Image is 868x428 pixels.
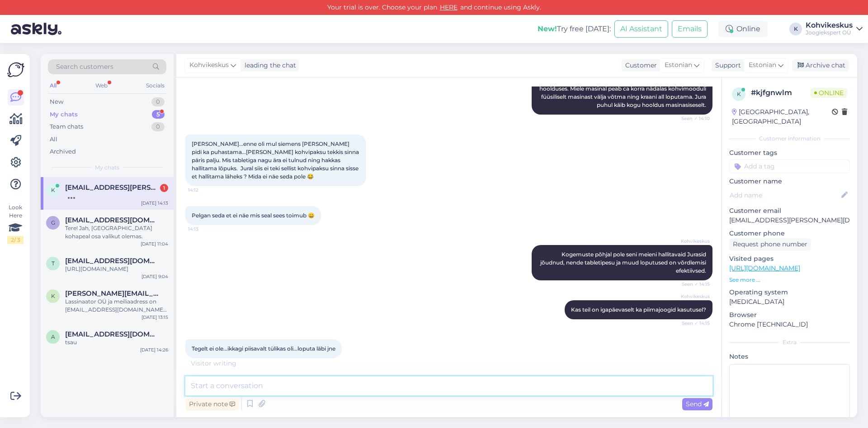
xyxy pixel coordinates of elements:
span: 14:13 [188,226,222,232]
span: My chats [95,164,119,172]
span: Kohvikeskus [189,60,229,70]
div: 1 [160,184,168,192]
span: anette.p2rn@gmail.com [65,330,159,338]
div: [DATE] 13:15 [142,314,168,321]
span: a [51,333,55,340]
div: [DATE] 14:13 [141,200,168,207]
div: Visitor writing [185,359,712,368]
div: Look Here [7,203,24,244]
span: Seen ✓ 14:15 [676,320,710,327]
span: Kogemuste põhjal pole seni meieni hallitavaid Jurasid jõudnud, nende tabletipesu ja muud loputuse... [540,251,708,274]
div: Customer [622,61,657,70]
span: K [51,293,55,299]
div: # kjfgnwlm [751,87,811,98]
span: Estonian [749,60,776,70]
div: Lassinaator OÜ ja meiliaadress on [EMAIL_ADDRESS][DOMAIN_NAME]. Aitäh! [65,298,168,314]
span: Kohvikeskus [676,293,710,300]
div: K [789,23,802,35]
span: Kohvikeskus [676,238,710,245]
span: Send [686,400,709,408]
a: [URL][DOMAIN_NAME] [729,264,800,272]
div: Socials [144,80,166,91]
img: Askly Logo [7,61,24,78]
span: K [51,187,55,193]
div: Archive chat [792,59,849,72]
div: All [50,135,57,144]
div: Archived [50,147,76,156]
div: Joogiekspert OÜ [806,29,853,36]
span: Seen ✓ 14:10 [676,115,710,122]
div: Request phone number [729,238,811,250]
div: Web [94,80,109,91]
span: . [236,359,238,367]
div: Customer information [729,135,850,143]
input: Add a tag [729,159,850,173]
p: See more ... [729,276,850,284]
p: Customer name [729,177,850,186]
p: Operating system [729,288,850,297]
div: Support [712,61,741,70]
p: Customer email [729,206,850,216]
div: [URL][DOMAIN_NAME] [65,265,168,273]
button: AI Assistant [614,20,668,38]
div: leading the chat [241,61,296,70]
span: Online [811,88,847,98]
div: Team chats [50,122,83,131]
p: Browser [729,310,850,320]
div: 0 [151,97,165,106]
div: 2 / 3 [7,236,24,244]
div: [DATE] 11:04 [141,240,168,247]
div: tsau [65,338,168,346]
div: 0 [151,122,165,131]
p: Visited pages [729,254,850,264]
b: New! [538,24,557,33]
span: Kristo@lassi.ee [65,289,159,298]
div: Try free [DATE]: [538,24,611,34]
span: t [52,260,55,267]
span: Kas teil on igapäevaselt ka piimajoogid kasutusel? [571,306,706,313]
span: terask@hotmail.com [65,257,159,265]
div: [GEOGRAPHIC_DATA], [GEOGRAPHIC_DATA] [732,107,832,126]
div: Online [718,21,768,37]
span: g [51,219,55,226]
span: Pelgan seda et ei näe mis seal sees toimub 😄 [192,212,315,219]
div: Extra [729,338,850,346]
span: Tegelt ei ole...ikkagi piisavalt tülikas oli...loputa läbi jne [192,345,335,352]
span: Estonian [665,60,692,70]
p: Notes [729,352,850,361]
div: All [48,80,58,91]
a: HERE [437,3,460,11]
p: Chrome [TECHNICAL_ID] [729,320,850,329]
button: Emails [672,20,708,38]
div: Tere! Jah, [GEOGRAPHIC_DATA] kohapeal osa valikut olemas. [65,224,168,240]
p: [MEDICAL_DATA] [729,297,850,307]
span: Keidi.amberg@gmail.com [65,183,159,192]
div: [DATE] 14:26 [140,346,168,353]
div: Private note [185,398,239,410]
p: Customer tags [729,148,850,158]
p: [EMAIL_ADDRESS][PERSON_NAME][DOMAIN_NAME] [729,216,850,225]
span: greyfish58@gmail.com [65,216,159,224]
span: k [737,91,741,97]
div: Kohvikeskus [806,22,853,29]
div: 5 [152,110,165,119]
span: 14:12 [188,187,222,193]
input: Add name [730,190,840,200]
a: KohvikeskusJoogiekspert OÜ [806,22,863,36]
div: My chats [50,110,78,119]
div: New [50,97,63,106]
div: [DATE] 9:04 [142,273,168,280]
p: Customer phone [729,229,850,238]
span: Seen ✓ 14:15 [676,281,710,288]
span: Search customers [56,62,113,72]
span: [PERSON_NAME]...enne oli mul siemens [PERSON_NAME] pidi ka puhastama...[PERSON_NAME] kohvipaksu t... [192,140,360,180]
